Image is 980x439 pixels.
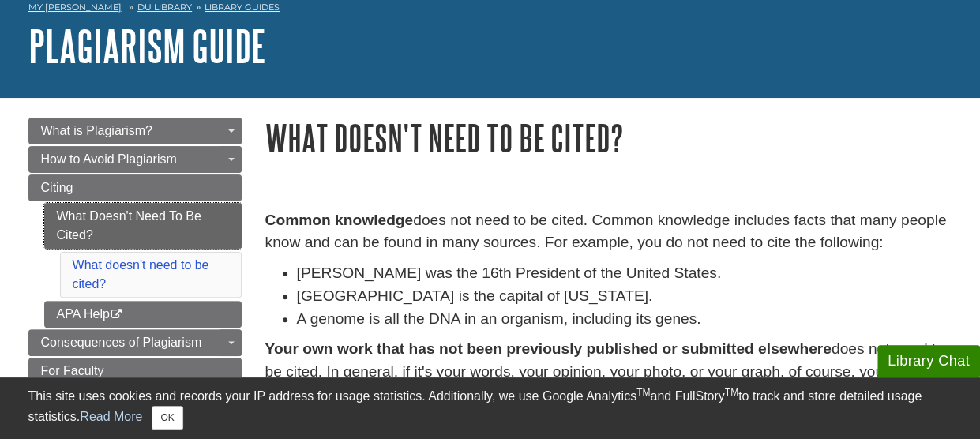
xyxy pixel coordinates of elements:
[137,2,192,13] a: DU Library
[41,181,73,194] span: Citing
[28,118,242,144] a: What is Plagiarism?
[28,329,242,356] a: Consequences of Plagiarism
[152,406,182,430] button: Close
[297,308,952,331] li: A genome is all the DNA in an organism, including its genes.
[265,338,952,406] p: does not need to be cited. In general, if it's your words, your opinion, your photo, or your grap...
[265,340,832,357] strong: Your own work that has not been previously published or submitted elsewhere
[265,212,414,228] strong: Common knowledge
[877,345,980,377] button: Library Chat
[28,174,242,201] a: Citing
[44,203,242,249] a: What Doesn't Need To Be Cited?
[80,410,142,423] a: Read More
[41,336,202,349] span: Consequences of Plagiarism
[28,358,242,385] a: For Faculty
[41,152,177,166] span: How to Avoid Plagiarism
[265,209,952,255] p: does not need to be cited. Common knowledge includes facts that many people know and can be found...
[28,21,266,70] a: Plagiarism Guide
[297,285,952,308] li: [GEOGRAPHIC_DATA] is the capital of [US_STATE].
[297,262,952,285] li: [PERSON_NAME] was the 16th President of the United States.
[28,146,242,173] a: How to Avoid Plagiarism
[41,364,104,377] span: For Faculty
[265,118,952,158] h1: What Doesn't Need To Be Cited?
[636,387,650,398] sup: TM
[28,1,122,14] a: My [PERSON_NAME]
[205,2,280,13] a: Library Guides
[28,118,242,385] div: Guide Page Menu
[110,310,123,320] i: This link opens in a new window
[28,387,952,430] div: This site uses cookies and records your IP address for usage statistics. Additionally, we use Goo...
[41,124,152,137] span: What is Plagiarism?
[725,387,738,398] sup: TM
[73,258,209,291] a: What doesn't need to be cited?
[44,301,242,328] a: APA Help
